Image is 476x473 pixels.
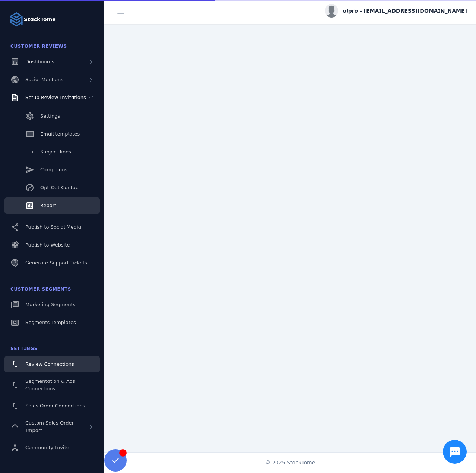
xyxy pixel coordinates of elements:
[4,162,100,178] a: Campaigns
[343,7,467,15] span: olpro - [EMAIL_ADDRESS][DOMAIN_NAME]
[4,314,100,331] a: Segments Templates
[40,149,71,155] span: Subject lines
[25,403,85,409] span: Sales Order Connections
[25,95,86,100] span: Setup Review Invitations
[25,260,87,266] span: Generate Support Tickets
[25,445,69,450] span: Community Invite
[40,203,56,208] span: Report
[25,302,75,307] span: Marketing Segments
[4,398,100,414] a: Sales Order Connections
[40,113,60,119] span: Settings
[25,242,70,248] span: Publish to Website
[25,361,74,367] span: Review Connections
[4,237,100,253] a: Publish to Website
[4,255,100,271] a: Generate Support Tickets
[265,459,315,467] span: © 2025 StackTome
[4,197,100,214] a: Report
[40,131,80,137] span: Email templates
[4,144,100,160] a: Subject lines
[325,4,338,18] img: profile.jpg
[25,320,76,325] span: Segments Templates
[10,44,67,49] span: Customer Reviews
[4,356,100,372] a: Review Connections
[4,296,100,313] a: Marketing Segments
[4,108,100,124] a: Settings
[40,185,80,190] span: Opt-Out Contact
[25,420,74,433] span: Custom Sales Order Import
[325,4,467,18] button: olpro - [EMAIL_ADDRESS][DOMAIN_NAME]
[40,167,67,172] span: Campaigns
[24,16,56,23] strong: StackTome
[10,346,38,351] span: Settings
[4,180,100,196] a: Opt-Out Contact
[4,219,100,235] a: Publish to Social Media
[10,286,71,292] span: Customer Segments
[25,77,63,82] span: Social Mentions
[25,59,54,64] span: Dashboards
[9,12,24,27] img: Logo image
[4,439,100,456] a: Community Invite
[4,374,100,396] a: Segmentation & Ads Connections
[25,224,81,230] span: Publish to Social Media
[25,378,75,391] span: Segmentation & Ads Connections
[4,126,100,142] a: Email templates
